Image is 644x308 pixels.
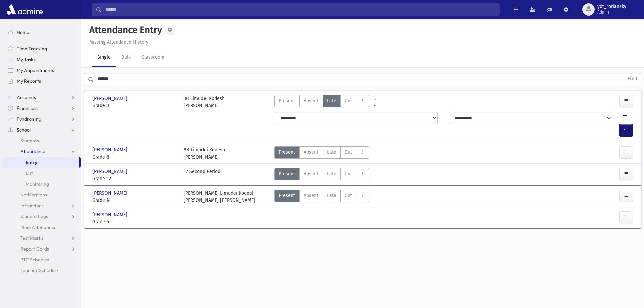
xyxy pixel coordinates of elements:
[279,97,295,104] span: Present
[20,246,49,252] span: Report Cards
[92,218,177,226] span: Grade 5
[102,3,499,16] input: Search
[304,170,318,177] span: Absent
[20,138,39,144] span: Students
[279,170,295,177] span: Present
[92,190,129,197] span: [PERSON_NAME]
[345,192,352,199] span: Cut
[17,105,38,111] span: Financials
[304,192,318,199] span: Absent
[3,135,81,146] a: Students
[184,168,220,182] div: 12 Second Period
[87,39,148,45] a: Missing Attendance History
[17,29,29,35] span: Home
[92,48,116,67] a: Single
[5,3,44,16] img: AdmirePro
[345,170,352,177] span: Cut
[17,56,35,63] span: My Tasks
[279,192,295,199] span: Present
[274,190,369,204] div: AttTypes
[136,48,170,67] a: Classroom
[20,257,49,263] span: PTC Schedule
[279,149,295,156] span: Present
[3,43,81,54] a: Time Tracking
[3,243,81,254] a: Report Cards
[597,9,626,15] span: Admin
[274,146,369,161] div: AttTypes
[184,190,255,204] div: [PERSON_NAME] Limudei Kodesh [PERSON_NAME] [PERSON_NAME]
[3,124,81,135] a: School
[92,153,177,161] span: Grade 8
[184,95,225,109] div: 3B Limudei Kodesh [PERSON_NAME]
[3,222,81,233] a: Meal Attendance
[26,159,37,165] span: Entry
[3,27,81,38] a: Home
[304,149,318,156] span: Absent
[327,149,336,156] span: Late
[3,233,81,243] a: Test Marks
[92,146,129,153] span: [PERSON_NAME]
[17,94,36,100] span: Accounts
[116,48,136,67] a: Bulk
[345,149,352,156] span: Cut
[3,168,81,179] a: List
[3,189,81,200] a: Notifications
[274,168,369,182] div: AttTypes
[17,46,47,52] span: Time Tracking
[327,192,336,199] span: Late
[3,65,81,76] a: My Appointments
[92,211,129,218] span: [PERSON_NAME]
[92,102,177,109] span: Grade 3
[3,76,81,87] a: My Reports
[20,192,47,198] span: Notifications
[92,168,129,175] span: [PERSON_NAME]
[17,67,54,73] span: My Appointments
[624,73,641,85] button: Find
[20,213,48,219] span: Student Logs
[20,148,45,155] span: Attendance
[87,24,162,36] h5: Attendance Entry
[3,54,81,65] a: My Tasks
[89,39,148,45] u: Missing Attendance History
[3,254,81,265] a: PTC Schedule
[3,179,81,189] a: Monitoring
[92,197,177,204] span: Grade N
[274,95,369,109] div: AttTypes
[92,175,177,182] span: Grade 12
[92,95,129,102] span: [PERSON_NAME]
[327,170,336,177] span: Late
[3,265,81,276] a: Teacher Schedule
[304,97,318,104] span: Absent
[20,224,57,230] span: Meal Attendance
[184,146,225,161] div: 8B Limudei Kodesh [PERSON_NAME]
[3,200,81,211] a: Infractions
[17,78,41,84] span: My Reports
[17,116,41,122] span: Fundraising
[3,146,81,157] a: Attendance
[26,170,33,176] span: List
[3,114,81,124] a: Fundraising
[26,181,49,187] span: Monitoring
[17,127,31,133] span: School
[20,267,58,274] span: Teacher Schedule
[345,97,352,104] span: Cut
[20,235,43,241] span: Test Marks
[597,4,626,9] span: ydt_rorlansky
[3,157,79,168] a: Entry
[20,203,44,209] span: Infractions
[3,103,81,114] a: Financials
[327,97,336,104] span: Late
[3,92,81,103] a: Accounts
[3,211,81,222] a: Student Logs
